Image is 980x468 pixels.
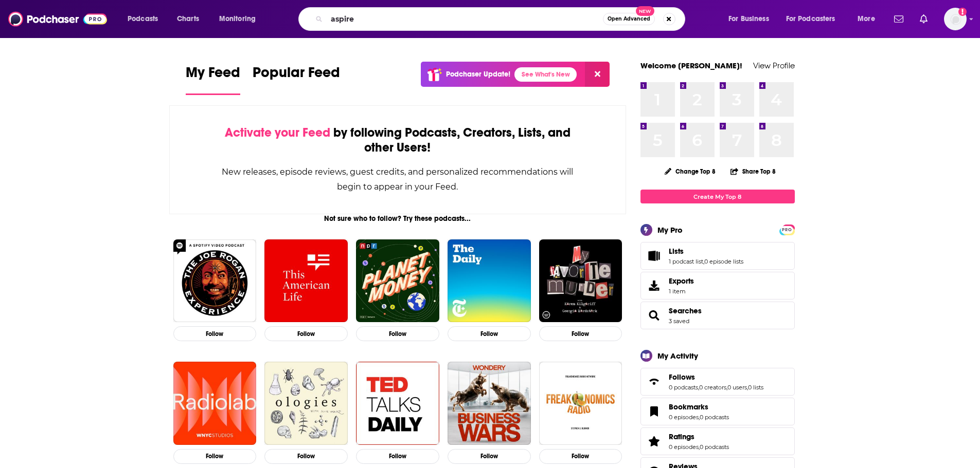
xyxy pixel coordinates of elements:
button: open menu [120,11,171,27]
svg: Add a profile image [958,8,967,16]
span: Exports [669,276,694,286]
span: PRO [781,226,793,234]
img: Radiolab [173,362,257,445]
button: open menu [850,11,888,27]
p: Podchaser Update! [446,70,510,79]
a: 0 podcasts [700,443,729,451]
span: Charts [177,12,199,26]
a: Follows [669,372,763,382]
a: 0 users [727,384,747,391]
a: Ratings [644,434,665,448]
button: open menu [212,11,269,27]
a: Lists [644,249,665,263]
a: See What's New [514,67,577,82]
span: , [726,384,727,391]
button: Follow [448,326,531,341]
span: Bookmarks [640,398,795,425]
span: More [858,12,875,26]
a: Bookmarks [644,404,665,419]
img: This American Life [264,239,348,323]
span: Follows [640,368,795,396]
a: PRO [781,226,793,233]
span: Lists [640,242,795,270]
button: Follow [539,326,622,341]
span: , [747,384,748,391]
a: Create My Top 8 [640,190,795,203]
span: Follows [669,372,695,382]
button: Follow [356,449,439,464]
a: 1 podcast list [669,258,703,265]
span: Exports [644,278,665,293]
a: Exports [640,272,795,299]
span: Ratings [640,427,795,455]
a: View Profile [753,61,795,70]
a: My Feed [186,64,240,95]
button: open menu [721,11,782,27]
button: Follow [264,449,348,464]
div: Search podcasts, credits, & more... [308,7,695,31]
span: Logged in as Hcollins1 [944,8,967,30]
button: Follow [539,449,622,464]
a: 0 episodes [669,443,699,451]
span: , [699,414,700,421]
a: 0 episode lists [704,258,743,265]
span: , [699,443,700,451]
span: Bookmarks [669,402,708,411]
span: , [698,384,699,391]
div: My Activity [657,351,698,361]
img: The Daily [448,239,531,323]
img: Freakonomics Radio [539,362,622,445]
span: Activate your Feed [225,125,330,140]
span: 1 item [669,288,694,295]
div: My Pro [657,225,683,235]
span: Podcasts [128,12,158,26]
img: User Profile [944,8,967,30]
span: Searches [640,302,795,329]
button: Change Top 8 [658,165,722,178]
a: 0 podcasts [669,384,698,391]
img: TED Talks Daily [356,362,439,445]
a: Ratings [669,432,729,441]
span: My Feed [186,64,240,87]
button: Follow [264,326,348,341]
input: Search podcasts, credits, & more... [327,11,603,27]
a: Follows [644,375,665,389]
span: For Podcasters [786,12,835,26]
a: Business Wars [448,362,531,445]
span: Popular Feed [253,64,340,87]
button: Share Top 8 [730,161,776,181]
img: My Favorite Murder with Karen Kilgariff and Georgia Hardstark [539,239,622,323]
a: Welcome [PERSON_NAME]! [640,61,742,70]
a: Bookmarks [669,402,729,411]
a: 0 lists [748,384,763,391]
span: , [703,258,704,265]
button: open menu [779,11,850,27]
img: Podchaser - Follow, Share and Rate Podcasts [8,9,107,29]
a: 0 creators [699,384,726,391]
span: Ratings [669,432,694,441]
img: Ologies with Alie Ward [264,362,348,445]
div: by following Podcasts, Creators, Lists, and other Users! [221,125,575,155]
a: Show notifications dropdown [890,10,907,28]
a: 0 episodes [669,414,699,421]
span: New [636,6,654,16]
button: Follow [173,449,257,464]
a: Popular Feed [253,64,340,95]
button: Open AdvancedNew [603,13,655,25]
button: Show profile menu [944,8,967,30]
div: Not sure who to follow? Try these podcasts... [169,214,627,223]
a: Show notifications dropdown [916,10,932,28]
a: Searches [669,306,702,315]
img: Planet Money [356,239,439,323]
button: Follow [448,449,531,464]
a: Lists [669,247,743,256]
